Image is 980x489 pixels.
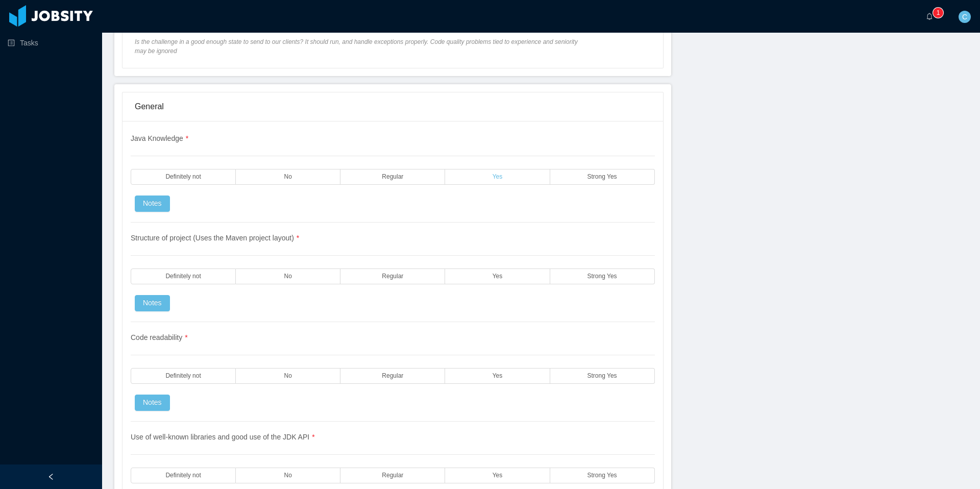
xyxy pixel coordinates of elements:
[165,472,201,479] span: Definitely not
[587,174,617,180] span: Strong Yes
[165,273,201,280] span: Definitely not
[937,8,940,18] p: 1
[493,273,503,280] span: Yes
[493,174,503,180] span: Yes
[131,433,315,441] span: Use of well-known libraries and good use of the JDK API
[135,195,170,212] button: Notes
[131,333,188,341] span: Code readability
[135,37,585,56] span: Is the challenge in a good enough state to send to our clients? It should run, and handle excepti...
[587,472,617,479] span: Strong Yes
[135,92,651,121] div: General
[135,295,170,311] button: Notes
[382,472,403,479] span: Regular
[587,273,617,280] span: Strong Yes
[382,174,403,180] span: Regular
[587,373,617,379] span: Strong Yes
[933,8,943,18] sup: 1
[131,134,188,142] span: Java Knowledge
[284,273,292,280] span: No
[382,273,403,280] span: Regular
[284,472,292,479] span: No
[8,33,94,53] a: icon: profileTasks
[131,234,299,242] span: Structure of project (Uses the Maven project layout)
[382,373,403,379] span: Regular
[165,373,201,379] span: Definitely not
[493,373,503,379] span: Yes
[962,11,967,23] span: C
[165,174,201,180] span: Definitely not
[284,174,292,180] span: No
[284,373,292,379] span: No
[926,13,933,20] i: icon: bell
[493,472,503,479] span: Yes
[135,395,170,411] button: Notes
